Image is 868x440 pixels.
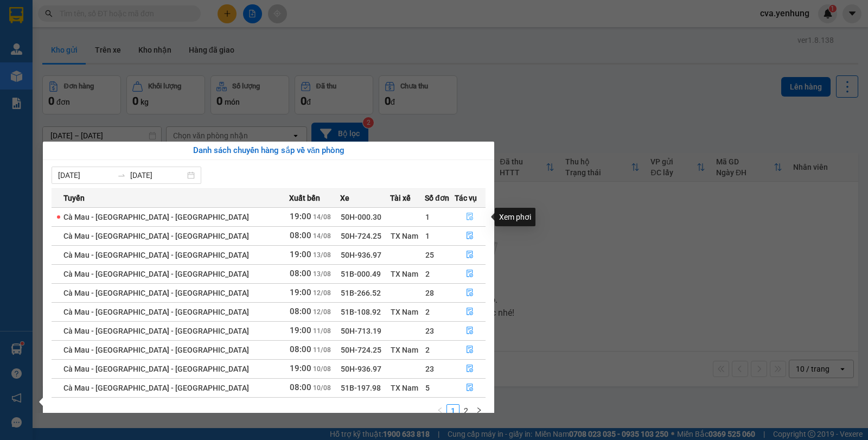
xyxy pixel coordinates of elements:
[290,382,311,392] span: 08:00
[425,232,430,240] span: 1
[425,213,430,221] span: 1
[466,327,474,335] span: file-done
[455,322,486,340] button: file-done
[466,365,474,373] span: file-done
[391,230,424,242] div: TX Nam
[63,270,249,278] span: Cà Mau - [GEOGRAPHIC_DATA] - [GEOGRAPHIC_DATA]
[290,269,311,278] span: 08:00
[63,384,249,392] span: Cà Mau - [GEOGRAPHIC_DATA] - [GEOGRAPHIC_DATA]
[52,144,486,157] div: Danh sách chuyến hàng sắp về văn phòng
[290,326,311,335] span: 19:00
[460,405,472,417] a: 2
[63,289,249,297] span: Cà Mau - [GEOGRAPHIC_DATA] - [GEOGRAPHIC_DATA]
[313,289,331,297] span: 12/08
[341,232,381,240] span: 50H-724.25
[289,192,320,204] span: Xuất bến
[466,251,474,259] span: file-done
[63,346,249,354] span: Cà Mau - [GEOGRAPHIC_DATA] - [GEOGRAPHIC_DATA]
[63,365,249,373] span: Cà Mau - [GEOGRAPHIC_DATA] - [GEOGRAPHIC_DATA]
[313,365,331,373] span: 10/08
[425,346,430,354] span: 2
[313,232,331,240] span: 14/08
[433,404,446,417] li: Previous Page
[290,288,311,297] span: 19:00
[290,364,311,373] span: 19:00
[313,251,331,259] span: 13/08
[425,192,449,204] span: Số đơn
[455,227,486,245] button: file-done
[425,365,434,373] span: 23
[466,384,474,392] span: file-done
[425,270,430,278] span: 2
[117,171,126,180] span: swap-right
[130,169,185,181] input: Đến ngày
[63,308,249,316] span: Cà Mau - [GEOGRAPHIC_DATA] - [GEOGRAPHIC_DATA]
[63,213,249,221] span: Cà Mau - [GEOGRAPHIC_DATA] - [GEOGRAPHIC_DATA]
[455,246,486,264] button: file-done
[425,384,430,392] span: 5
[466,308,474,316] span: file-done
[290,250,311,259] span: 19:00
[425,308,430,316] span: 2
[390,192,411,204] span: Tài xế
[313,327,331,335] span: 11/08
[466,213,474,221] span: file-done
[63,192,85,204] span: Tuyến
[391,268,424,280] div: TX Nam
[290,231,311,240] span: 08:00
[455,192,477,204] span: Tác vụ
[391,382,424,394] div: TX Nam
[446,404,459,417] li: 1
[455,303,486,321] button: file-done
[313,308,331,316] span: 12/08
[63,232,249,240] span: Cà Mau - [GEOGRAPHIC_DATA] - [GEOGRAPHIC_DATA]
[290,345,311,354] span: 08:00
[117,171,126,180] span: to
[63,327,249,335] span: Cà Mau - [GEOGRAPHIC_DATA] - [GEOGRAPHIC_DATA]
[455,379,486,397] button: file-done
[341,213,381,221] span: 50H-000.30
[425,327,434,335] span: 23
[341,251,381,259] span: 50H-936.97
[313,384,331,392] span: 10/08
[341,365,381,373] span: 50H-936.97
[455,341,486,359] button: file-done
[340,192,349,204] span: Xe
[455,284,486,302] button: file-done
[290,307,311,316] span: 08:00
[473,404,486,417] li: Next Page
[433,404,446,417] button: left
[466,232,474,240] span: file-done
[455,208,486,226] button: file-done
[455,360,486,378] button: file-done
[447,405,459,417] a: 1
[63,251,249,259] span: Cà Mau - [GEOGRAPHIC_DATA] - [GEOGRAPHIC_DATA]
[313,213,331,221] span: 14/08
[466,289,474,297] span: file-done
[58,169,113,181] input: Từ ngày
[313,270,331,278] span: 13/08
[391,344,424,356] div: TX Nam
[313,346,331,354] span: 11/08
[341,308,381,316] span: 51B-108.92
[290,212,311,221] span: 19:00
[341,270,381,278] span: 51B-000.49
[341,384,381,392] span: 51B-197.98
[425,289,434,297] span: 28
[455,265,486,283] button: file-done
[391,306,424,318] div: TX Nam
[437,407,443,413] span: left
[341,346,381,354] span: 50H-724.25
[473,404,486,417] button: right
[466,346,474,354] span: file-done
[495,208,535,226] div: Xem phơi
[425,251,434,259] span: 25
[476,407,482,413] span: right
[466,270,474,278] span: file-done
[341,327,381,335] span: 50H-713.19
[341,289,381,297] span: 51B-266.52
